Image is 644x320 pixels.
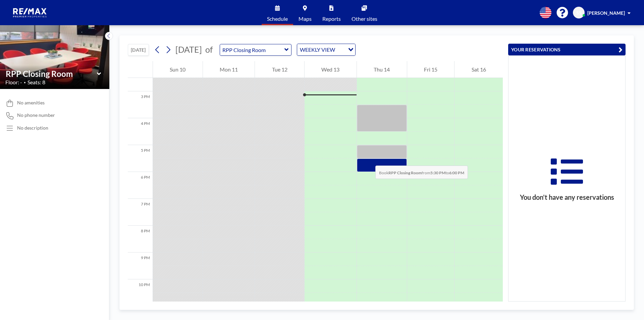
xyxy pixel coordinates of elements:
[576,10,582,16] span: SS
[128,145,153,172] div: 5 PM
[6,69,97,79] input: RPP Closing Room
[28,79,45,86] span: Seats: 8
[128,226,153,253] div: 8 PM
[305,61,357,78] div: Wed 13
[128,118,153,145] div: 4 PM
[508,193,625,201] h3: You don’t have any reservations
[24,80,26,85] span: •
[11,6,50,19] img: organization-logo
[375,166,468,179] span: Book from to
[153,61,203,78] div: Sun 10
[299,45,336,54] span: WEEKLY VIEW
[297,44,355,55] div: Search for option
[299,16,312,21] span: Maps
[508,44,626,55] button: YOUR RESERVATIONS
[175,44,202,54] span: [DATE]
[128,279,153,306] div: 10 PM
[5,79,22,86] span: Floor: -
[128,64,153,91] div: 2 PM
[587,10,625,16] span: [PERSON_NAME]
[267,16,288,21] span: Schedule
[255,61,304,78] div: Tue 12
[17,100,45,106] span: No amenities
[388,170,422,175] b: RPP Closing Room
[128,91,153,118] div: 3 PM
[17,125,48,131] div: No description
[128,172,153,199] div: 6 PM
[205,44,213,55] span: of
[128,199,153,226] div: 7 PM
[407,61,454,78] div: Fri 15
[337,45,344,54] input: Search for option
[454,61,503,78] div: Sat 16
[17,112,55,118] span: No phone number
[128,253,153,279] div: 9 PM
[430,170,445,175] b: 5:30 PM
[128,44,149,56] button: [DATE]
[220,44,284,55] input: RPP Closing Room
[449,170,464,175] b: 6:00 PM
[203,61,255,78] div: Mon 11
[322,16,341,21] span: Reports
[352,16,377,21] span: Other sites
[357,61,407,78] div: Thu 14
